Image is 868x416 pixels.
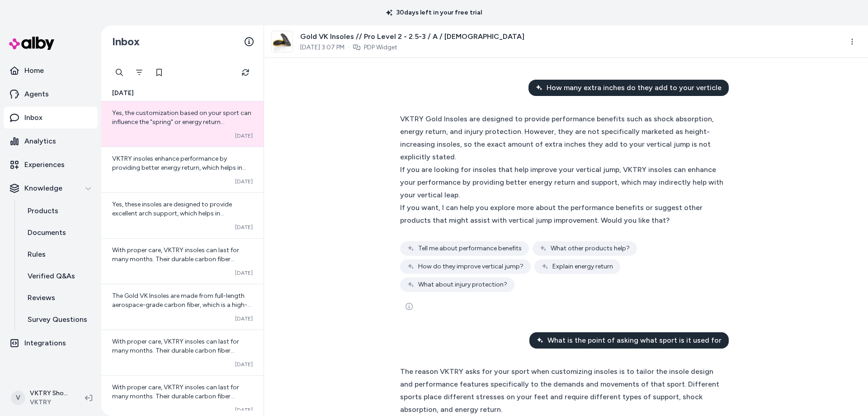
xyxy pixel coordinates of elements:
[24,183,62,194] p: Knowledge
[4,177,98,199] button: Knowledge
[24,112,42,123] p: Inbox
[28,206,58,216] p: Products
[19,309,98,330] a: Survey Questions
[101,238,264,284] a: With proper care, VKTRY insoles can last for many months. Their durable carbon fiber construction...
[24,89,49,100] p: Agents
[24,65,44,76] p: Home
[28,314,87,325] p: Survey Questions
[112,246,239,281] span: With proper care, VKTRY insoles can last for many months. Their durable carbon fiber construction...
[4,332,98,354] a: Integrations
[418,244,522,253] span: Tell me about performance benefits
[101,284,264,330] a: The Gold VK Insoles are made from full-length aerospace-grade carbon fiber, which is a high-perfo...
[400,365,723,416] div: The reason VKTRY asks for your sport when customizing insoles is to tailor the insole design and ...
[552,262,613,271] span: Explain energy return
[9,37,54,50] img: alby Logo
[112,109,251,216] span: Yes, the customization based on your sport can influence the "spring" or energy return characteri...
[235,361,253,368] span: [DATE]
[364,43,397,52] a: PDP Widget
[235,269,253,277] span: [DATE]
[101,101,264,147] a: Yes, the customization based on your sport can influence the "spring" or energy return characteri...
[28,292,55,303] p: Reviews
[19,244,98,265] a: Rules
[300,43,344,52] span: [DATE] 3:07 PM
[272,31,292,52] img: Yellow_Insole_Angle_010000_b3a9a079-fa2e-4fee-808a-6a83c73a95b1.png
[235,178,253,185] span: [DATE]
[101,192,264,238] a: Yes, these insoles are designed to provide excellent arch support, which helps in maintaining pro...
[235,132,253,139] span: [DATE]
[418,262,524,271] span: How do they improve vertical jump?
[101,147,264,192] a: VKTRY insoles enhance performance by providing better energy return, which helps in reducing fati...
[112,35,140,48] h2: Inbox
[235,406,253,414] span: [DATE]
[400,297,418,316] button: See more
[5,383,78,412] button: VVKTRY ShopifyVKTRY
[400,113,723,163] div: VKTRY Gold Insoles are designed to provide performance benefits such as shock absorption, energy ...
[235,224,253,231] span: [DATE]
[547,335,722,346] span: What is the point of asking what sport is it used for
[300,31,524,42] span: Gold VK Insoles // Pro Level 2 - 2.5-3 / A / [DEMOGRAPHIC_DATA]
[4,60,98,81] a: Home
[400,201,723,227] div: If you want, I can help you explore more about the performance benefits or suggest other products...
[112,89,134,98] span: [DATE]
[24,136,56,147] p: Analytics
[19,222,98,244] a: Documents
[28,249,46,260] p: Rules
[30,398,71,407] span: VKTRY
[348,43,349,52] span: ·
[101,330,264,375] a: With proper care, VKTRY insoles can last for many months. Their durable carbon fiber construction...
[4,83,98,105] a: Agents
[24,159,65,170] p: Experiences
[551,244,630,253] span: What other products help?
[28,271,75,282] p: Verified Q&As
[130,63,148,81] button: Filter
[19,265,98,287] a: Verified Q&As
[4,154,98,176] a: Experiences
[112,201,232,235] span: Yes, these insoles are designed to provide excellent arch support, which helps in maintaining pro...
[400,163,723,201] div: If you are looking for insoles that help improve your vertical jump, VKTRY insoles can enhance yo...
[11,391,25,405] span: V
[547,82,722,93] span: How many extra inches do they add to your verticle
[24,338,66,349] p: Integrations
[19,200,98,222] a: Products
[112,338,239,373] span: With proper care, VKTRY insoles can last for many months. Their durable carbon fiber construction...
[418,280,507,289] span: What about injury protection?
[28,227,66,238] p: Documents
[4,130,98,152] a: Analytics
[4,107,98,129] a: Inbox
[236,63,255,81] button: Refresh
[381,8,487,17] p: 30 days left in your free trial
[19,287,98,309] a: Reviews
[112,155,247,199] span: VKTRY insoles enhance performance by providing better energy return, which helps in reducing fati...
[235,315,253,322] span: [DATE]
[30,389,71,398] p: VKTRY Shopify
